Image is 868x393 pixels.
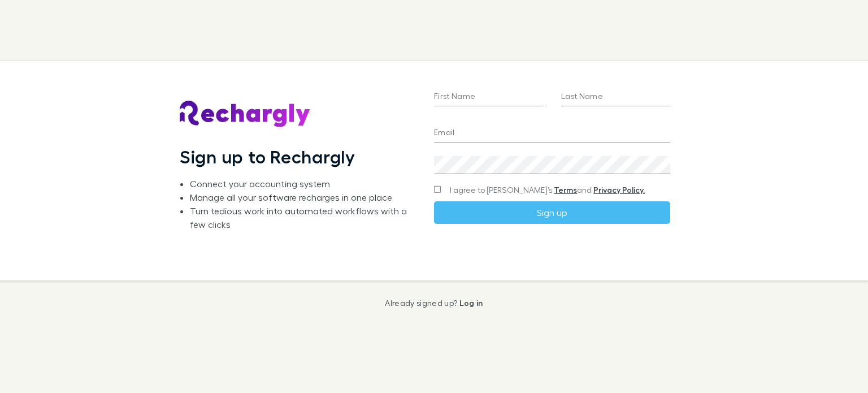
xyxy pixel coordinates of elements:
img: Rechargly's Logo [180,101,311,128]
a: Privacy Policy. [593,185,645,195]
button: Sign up [434,201,670,224]
li: Turn tedious work into automated workflows with a few clicks [190,204,416,231]
li: Connect your accounting system [190,177,416,191]
h1: Sign up to Rechargly [180,146,355,167]
a: Terms [554,185,577,195]
a: Log in [459,298,483,308]
li: Manage all your software recharges in one place [190,191,416,204]
span: I agree to [PERSON_NAME]’s and [450,184,645,196]
p: Already signed up? [385,299,483,308]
